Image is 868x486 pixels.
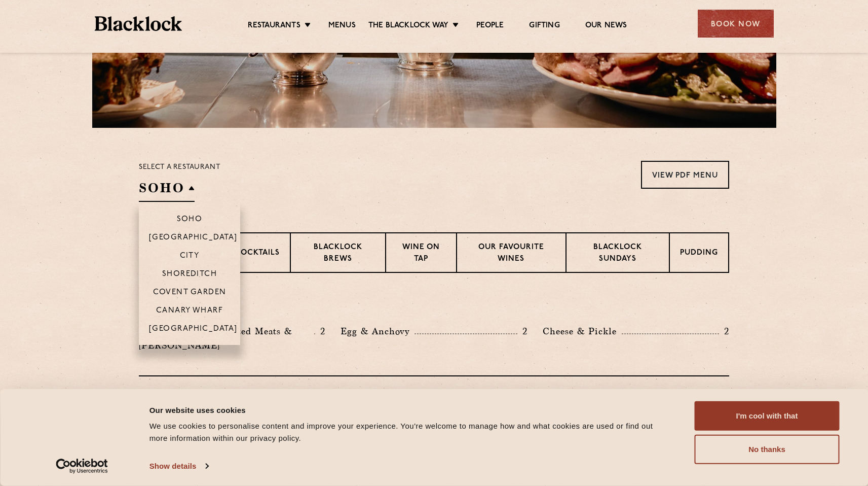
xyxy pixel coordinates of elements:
p: [GEOGRAPHIC_DATA] [149,233,238,244]
a: Restaurants [248,21,300,32]
button: No thanks [695,435,840,464]
a: Menus [328,21,356,32]
p: Cocktails [235,248,280,260]
h3: Pre Chop Bites [139,298,729,311]
a: Show details [149,459,208,474]
img: BL_Textured_Logo-footer-cropped.svg [95,16,182,31]
p: [GEOGRAPHIC_DATA] [149,325,238,335]
p: Blacklock Sundays [577,242,659,266]
p: Pudding [680,248,718,260]
button: I'm cool with that [695,401,840,431]
p: 2 [719,325,729,338]
p: City [180,252,200,262]
a: Our News [585,21,627,32]
p: Covent Garden [153,288,227,298]
p: 2 [315,325,325,338]
div: We use cookies to personalise content and improve your experience. You're welcome to manage how a... [149,420,672,444]
div: Book Now [698,10,774,38]
p: Canary Wharf [156,306,223,317]
p: Select a restaurant [139,161,220,174]
a: Usercentrics Cookiebot - opens in a new window [37,459,126,474]
a: The Blacklock Way [368,21,448,32]
a: Gifting [529,21,559,32]
p: Our favourite wines [467,242,555,266]
p: Wine on Tap [396,242,446,266]
p: Blacklock Brews [301,242,375,266]
h2: SOHO [139,179,195,202]
p: Shoreditch [162,270,217,280]
p: 2 [517,325,527,338]
p: Soho [177,215,203,225]
p: Cheese & Pickle [543,324,622,338]
p: Egg & Anchovy [341,324,414,338]
a: View PDF Menu [641,161,729,189]
a: People [476,21,504,32]
div: Our website uses cookies [149,404,672,416]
